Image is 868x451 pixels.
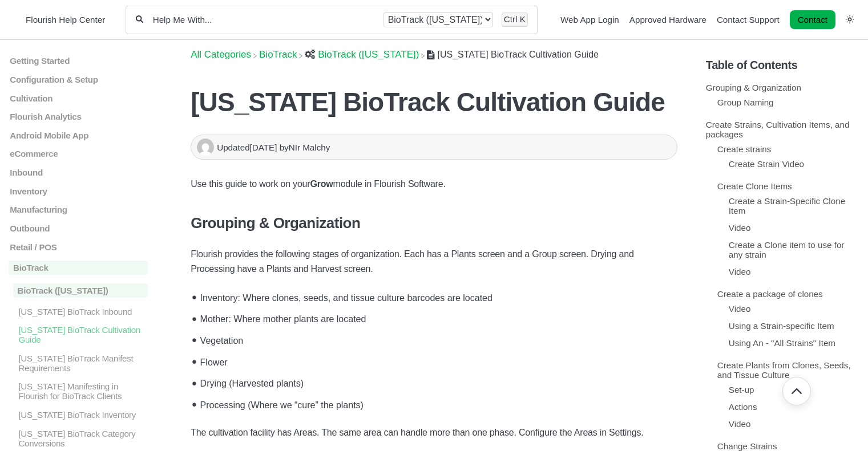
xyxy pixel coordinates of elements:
a: Create a package of clones [717,289,823,299]
a: Create Strains, Cultivation Items, and packages [706,120,850,139]
h5: Table of Contents [706,59,859,72]
a: Web App Login navigation item [560,15,619,25]
a: BioTrack (Connecticut) [305,49,419,60]
a: Video [729,223,751,233]
a: Video [729,267,751,277]
a: Video [729,304,751,314]
li: Vegetation [196,328,677,350]
a: [US_STATE] BioTrack Inbound [9,306,148,316]
a: Cultivation [9,93,148,103]
a: [US_STATE] BioTrack Manifest Requirements [9,354,148,373]
li: Contact desktop [787,12,838,28]
time: [DATE] [250,143,277,152]
button: Go back to top of document [782,377,811,405]
a: Flourish Analytics [9,112,148,121]
span: ​BioTrack ([US_STATE]) [318,49,419,60]
p: Flourish provides the following stages of organization. Each has a Plants screen and a Group scre... [191,247,677,277]
a: Inventory [9,186,148,196]
a: Using An - "All Strains" Item [729,338,835,348]
span: Updated [217,143,279,152]
a: Using a Strain-specific Item [729,321,834,331]
a: Outbound [9,224,148,233]
a: Create Plants from Clones, Seeds, and Tissue Culture [717,360,851,380]
a: Retail / POS [9,242,148,251]
li: Mother: Where mother plants are located [196,307,677,329]
a: Getting Started [9,56,148,66]
span: All Categories [191,49,251,60]
a: Group Naming [717,97,774,107]
kbd: Ctrl [504,14,518,24]
span: Flourish Help Center [26,15,105,25]
h1: [US_STATE] BioTrack Cultivation Guide [191,87,677,117]
p: [US_STATE] BioTrack Manifest Requirements [17,354,148,373]
a: Create Strain Video [729,159,804,169]
h3: Grouping & Organization [191,214,677,232]
span: by [280,143,330,152]
img: Flourish Help Center Logo [14,12,20,27]
a: BioTrack ([US_STATE]) [9,283,148,298]
a: Configuration & Setup [9,75,148,84]
a: Android Mobile App [9,131,148,140]
a: Grouping & Organization [706,83,801,92]
a: BioTrack [9,261,148,275]
kbd: K [520,14,526,24]
a: Contact Support navigation item [717,15,780,25]
strong: Grow [310,179,333,189]
a: Set-up [729,385,754,395]
a: Create a Strain-Specific Clone Item [729,196,845,216]
a: Manufacturing [9,205,148,214]
a: eCommerce [9,149,148,159]
input: Help Me With... [152,14,375,25]
p: [US_STATE] BioTrack Inbound [17,306,148,316]
li: Inventory: Where clones, seeds, and tissue culture barcodes are located [196,286,677,307]
a: Change Strains [717,441,777,451]
p: [US_STATE] BioTrack Inventory [17,410,148,420]
span: [US_STATE] BioTrack Cultivation Guide [437,50,598,59]
a: Flourish Help Center [14,12,105,27]
p: Use this guide to work on your module in Flourish Software. [191,177,677,192]
a: Create Clone Items [717,181,792,191]
a: Video [729,419,751,429]
a: [US_STATE] BioTrack Inventory [9,410,148,420]
p: BioTrack ([US_STATE]) [13,283,148,298]
li: Flower [196,350,677,372]
a: [US_STATE] BioTrack Cultivation Guide [9,325,148,344]
a: [US_STATE] Manifesting in Flourish for BioTrack Clients [9,381,148,401]
a: Approved Hardware navigation item [629,15,706,25]
a: Contact [790,10,835,29]
a: Breadcrumb link to All Categories [191,49,251,60]
p: [US_STATE] BioTrack Cultivation Guide [17,325,148,344]
a: Create a Clone item to use for any strain [729,240,845,259]
a: BioTrack [259,49,297,60]
p: [US_STATE] BioTrack Category Conversions [17,428,148,448]
a: Create strains [717,144,772,154]
p: [US_STATE] Manifesting in Flourish for BioTrack Clients [17,381,148,401]
li: Processing (Where we “cure” the plants) [196,393,677,415]
p: The cultivation facility has Areas. The same area can handle more than one phase. Configure the A... [191,425,677,440]
img: NIr Malchy [197,139,214,156]
li: Drying (Harvested plants) [196,371,677,393]
a: Inbound [9,168,148,177]
a: Actions [729,402,757,412]
a: Switch dark mode setting [846,14,854,24]
span: ​BioTrack [259,49,297,60]
a: [US_STATE] BioTrack Category Conversions [9,428,148,448]
span: NIr Malchy [289,143,330,152]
